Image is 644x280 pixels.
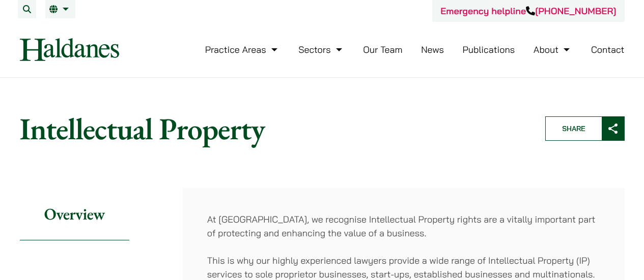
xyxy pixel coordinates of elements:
[421,44,444,55] a: News
[463,44,515,55] a: Publications
[545,116,625,141] button: Share
[363,44,402,55] a: Our Team
[207,212,600,240] p: At [GEOGRAPHIC_DATA], we recognise Intellectual Property rights are a vitally important part of p...
[20,38,119,61] img: Logo of Haldanes
[20,110,528,147] h1: Intellectual Property
[20,188,129,240] h2: Overview
[534,44,572,55] a: About
[546,117,602,140] span: Share
[205,44,280,55] a: Practice Areas
[49,5,71,13] a: EN
[591,44,625,55] a: Contact
[440,5,616,17] a: Emergency helpline[PHONE_NUMBER]
[298,44,344,55] a: Sectors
